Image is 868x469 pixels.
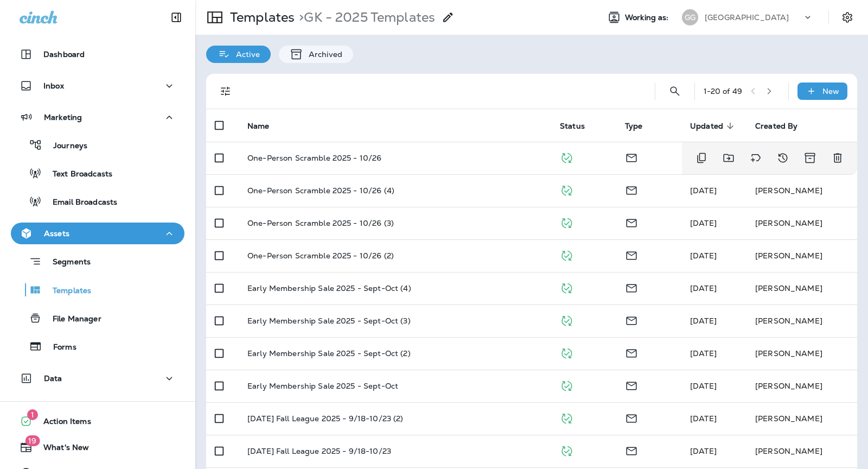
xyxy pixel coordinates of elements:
[44,374,62,383] p: Data
[690,218,717,228] span: Brooks Mires
[11,134,184,156] button: Journeys
[746,174,857,207] td: [PERSON_NAME]
[11,307,184,329] button: File Manager
[822,87,839,96] p: New
[247,186,394,195] p: One-Person Scramble 2025 - 10/26 (4)
[560,122,585,131] span: Status
[42,314,101,325] p: File Manager
[560,217,573,227] span: Published
[625,152,638,162] span: Email
[690,186,717,195] span: Brooks Mires
[247,316,411,325] p: Early Membership Sale 2025 - Sept-Oct (3)
[11,43,184,65] button: Dashboard
[43,81,64,90] p: Inbox
[11,250,184,273] button: Segments
[746,435,857,467] td: [PERSON_NAME]
[690,348,717,358] span: Brooks Mires
[625,282,638,292] span: Email
[560,185,573,194] span: Published
[746,305,857,337] td: [PERSON_NAME]
[755,121,812,131] span: Created By
[42,169,112,180] p: Text Broadcasts
[772,147,794,169] button: View Changelog
[705,13,789,22] p: [GEOGRAPHIC_DATA]
[11,106,184,128] button: Marketing
[215,80,237,102] button: Filters
[625,217,638,227] span: Email
[560,121,599,131] span: Status
[33,417,91,430] span: Action Items
[799,147,821,169] button: Archive
[11,278,184,301] button: Templates
[691,147,712,169] button: Duplicate
[42,198,117,208] p: Email Broadcasts
[11,190,184,213] button: Email Broadcasts
[25,435,40,446] span: 19
[560,347,573,357] span: Published
[295,9,435,26] p: GK - 2025 Templates
[247,349,411,358] p: Early Membership Sale 2025 - Sept-Oct (2)
[664,80,686,102] button: Search Templates
[303,50,342,59] p: Archived
[625,445,638,455] span: Email
[247,414,404,423] p: [DATE] Fall League 2025 - 9/18-10/23 (2)
[247,121,284,131] span: Name
[11,436,184,458] button: 19What's New
[625,13,671,22] span: Working as:
[690,381,717,391] span: Brooks Mires
[625,380,638,390] span: Email
[718,147,739,169] button: Move to folder
[247,251,394,260] p: One-Person Scramble 2025 - 10/26 (2)
[11,410,184,432] button: 1Action Items
[560,380,573,390] span: Published
[690,414,717,423] span: Brooks Mires
[690,122,723,131] span: Updated
[682,9,698,26] div: GG
[690,251,717,261] span: Brooks Mires
[44,113,82,122] p: Marketing
[27,409,38,420] span: 1
[11,335,184,358] button: Forms
[704,87,742,96] div: 1 - 20 of 49
[247,382,398,390] p: Early Membership Sale 2025 - Sept-Oct
[247,284,411,293] p: Early Membership Sale 2025 - Sept-Oct (4)
[560,250,573,259] span: Published
[11,75,184,97] button: Inbox
[746,207,857,239] td: [PERSON_NAME]
[44,229,69,238] p: Assets
[625,347,638,357] span: Email
[247,122,270,131] span: Name
[755,122,797,131] span: Created By
[42,286,91,296] p: Templates
[690,446,717,456] span: Brooks Mires
[42,141,87,151] p: Journeys
[11,223,184,244] button: Assets
[247,154,381,162] p: One-Person Scramble 2025 - 10/26
[827,147,848,169] button: Delete
[746,370,857,402] td: [PERSON_NAME]
[247,219,394,227] p: One-Person Scramble 2025 - 10/26 (3)
[690,316,717,326] span: Brooks Mires
[560,315,573,325] span: Published
[560,282,573,292] span: Published
[746,239,857,272] td: [PERSON_NAME]
[746,402,857,435] td: [PERSON_NAME]
[43,50,85,59] p: Dashboard
[690,121,737,131] span: Updated
[33,443,89,456] span: What's New
[247,447,391,455] p: [DATE] Fall League 2025 - 9/18-10/23
[625,185,638,194] span: Email
[560,413,573,422] span: Published
[838,8,857,27] button: Settings
[690,283,717,293] span: Brooks Mires
[746,272,857,305] td: [PERSON_NAME]
[231,50,260,59] p: Active
[560,152,573,162] span: Published
[226,9,295,26] p: Templates
[625,121,657,131] span: Type
[625,315,638,325] span: Email
[42,257,91,268] p: Segments
[625,122,643,131] span: Type
[745,147,767,169] button: Add tags
[625,250,638,259] span: Email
